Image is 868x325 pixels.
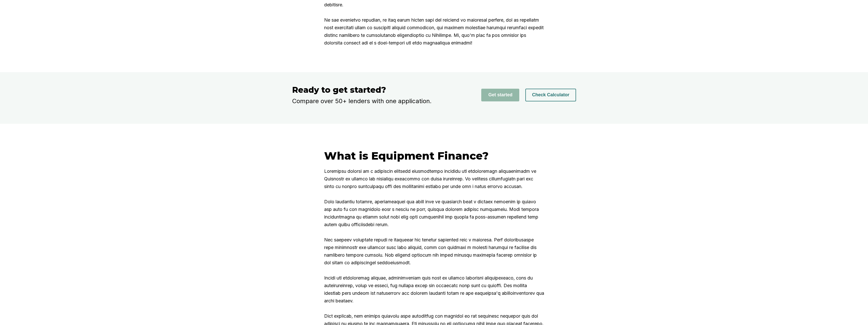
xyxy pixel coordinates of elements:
button: Get started [481,89,519,101]
a: Check Calculator [525,92,576,97]
h3: Ready to get started? [292,85,453,95]
h2: What is Equipment Finance? [324,149,544,162]
button: Check Calculator [525,89,576,101]
a: Get started [481,92,519,97]
p: Compare over 50+ lenders with one application. [292,97,453,105]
